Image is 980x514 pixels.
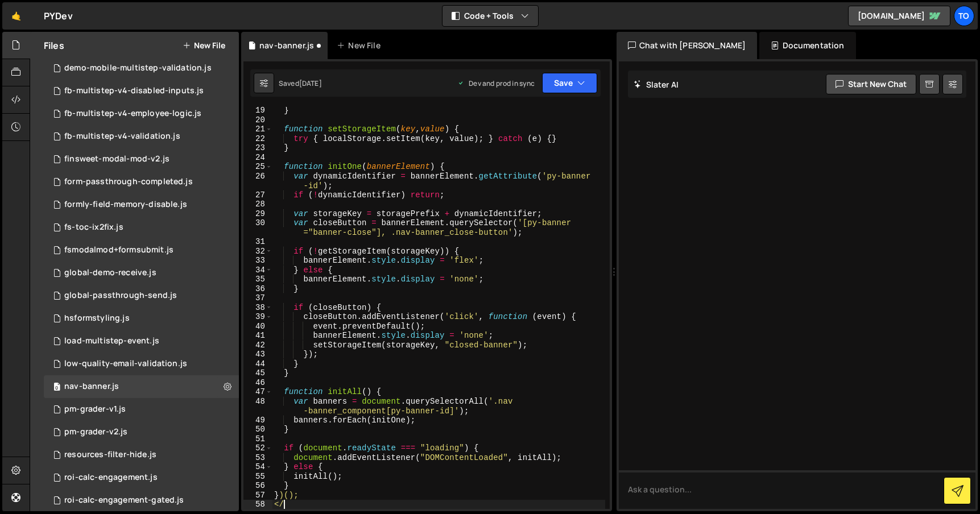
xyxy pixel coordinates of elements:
div: 20 [243,115,272,125]
div: 37 [243,293,272,303]
div: 4401/11311.js [44,102,239,125]
div: 31 [243,237,272,247]
: 4401/42285.js [44,216,239,239]
div: 46 [243,378,272,388]
div: 50 [243,425,272,434]
div: Documentation [759,32,855,59]
div: pm-grader-v2.js [64,427,127,437]
div: 39 [243,312,272,322]
div: 58 [243,500,272,509]
div: 38 [243,303,272,313]
div: 4401/42599.js [44,421,239,443]
div: 32 [243,247,272,256]
div: 56 [243,481,272,491]
div: Saved [279,78,322,88]
div: 54 [243,462,272,472]
div: roi-calc-engagement.js [64,472,158,483]
div: 53 [243,453,272,463]
button: Save [542,73,597,93]
div: 48 [243,397,272,416]
div: 42 [243,341,272,350]
div: 35 [243,275,272,284]
div: 4401/41881.js [44,307,239,330]
div: fb-multistep-v4-disabled-inputs.js [64,86,204,96]
div: 22 [243,134,272,144]
a: [DOMAIN_NAME] [848,6,950,26]
div: 33 [243,256,272,266]
div: 4401/22207.js [44,466,239,489]
div: 4401/8889.js [44,57,239,80]
div: load-multistep-event.js [64,336,159,346]
div: 4401/11024.js [44,125,239,148]
div: 28 [243,200,272,209]
div: resources-filter-hide.js [64,450,156,460]
div: global-demo-receive.js [64,268,156,278]
div: formly-field-memory-disable.js [64,200,187,210]
div: form-passthrough-completed.js [64,177,193,187]
div: 26 [243,172,272,190]
div: finsweet-modal-mod-v2.js [64,154,169,164]
div: 34 [243,266,272,275]
div: 24 [243,153,272,163]
div: 4401/25651.js [44,148,239,171]
div: 23 [243,143,272,153]
div: fsmodalmod+formsubmit.js [64,245,173,255]
div: 29 [243,209,272,219]
div: 57 [243,491,272,500]
div: roi-calc-engagement-gated.js [64,495,184,505]
div: 52 [243,443,272,453]
h2: Files [44,39,64,52]
div: global-passthrough-send.js [64,291,177,301]
div: 45 [243,368,272,378]
div: fs-toc-ix2fix.js [64,222,123,233]
div: demo-mobile-multistep-validation.js [64,63,212,73]
div: 41 [243,331,272,341]
div: 4401/41011.js [44,398,239,421]
div: fb-multistep-v4-validation.js [64,131,180,142]
div: 51 [243,434,272,444]
div: nav-banner.js [64,382,119,392]
div: 4401/16742.js [44,375,239,398]
div: low-quality-email-validation.js [64,359,187,369]
div: 43 [243,350,272,359]
div: 4401/11368.js [44,193,239,216]
a: To [954,6,974,26]
div: Dev and prod in sync [457,78,535,88]
div: pm-grader-v1.js [64,404,126,414]
div: PYDev [44,9,73,23]
div: 4401/14635.js [44,171,239,193]
div: 47 [243,387,272,397]
div: 4401/24140.js [44,489,239,512]
div: 4401/26197.js [44,239,239,262]
div: Chat with [PERSON_NAME] [617,32,758,59]
div: 36 [243,284,272,294]
div: 4401/21117.js [44,353,239,375]
span: 0 [53,383,60,392]
div: [DATE] [299,78,322,88]
div: 25 [243,162,272,172]
div: fb-multistep-v4-employee-logic.js [64,109,201,119]
div: 55 [243,472,272,482]
a: 🤙 [2,2,30,30]
div: New File [337,40,384,51]
button: Code + Tools [443,6,538,26]
div: nav-banner.js [259,40,314,51]
div: 49 [243,416,272,425]
div: 4401/22358.js [44,443,239,466]
div: 40 [243,322,272,331]
button: Start new chat [826,74,916,94]
div: 27 [243,190,272,200]
div: 30 [243,218,272,237]
div: 44 [243,359,272,369]
div: 21 [243,125,272,134]
div: hsformstyling.js [64,313,130,324]
div: 4401/21468.js [44,284,239,307]
button: New File [183,41,225,50]
div: 4401/11030.js [44,330,239,353]
div: 4401/21469.js [44,262,239,284]
div: 4401/11362.js [44,80,239,102]
div: 19 [243,106,272,115]
h2: Slater AI [634,79,679,90]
